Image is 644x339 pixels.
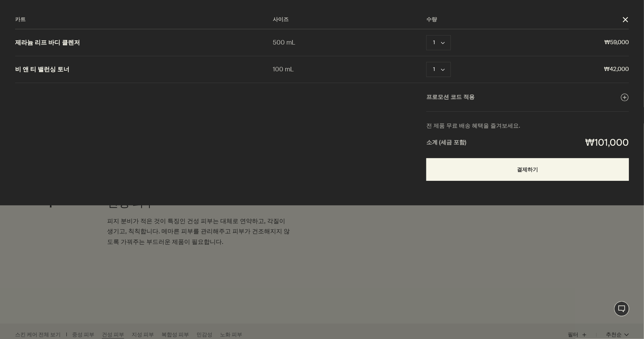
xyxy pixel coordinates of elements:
div: 전 제품 무료 배송 혜택을 즐겨보세요. [426,121,629,131]
button: 결제하기 [426,158,629,181]
div: 카트 [15,15,273,24]
span: ₩59,000 [473,38,629,48]
div: 100 mL [273,64,426,74]
button: 1:1 채팅 상담 [614,301,629,316]
span: ₩42,000 [473,65,629,74]
button: 닫기 [622,16,629,23]
div: 수량 [426,15,622,24]
div: 500 mL [273,37,426,48]
button: 수량 1 [426,62,451,77]
button: 수량 1 [426,35,451,50]
a: 제라늄 리프 바디 클렌저 [15,39,80,47]
div: 사이즈 [273,15,426,24]
a: 비 앤 티 밸런싱 토너 [15,66,69,74]
div: ₩101,000 [585,135,629,151]
strong: 소계 (세금 포함) [426,138,466,148]
button: 프로모션 코드 적용 [426,92,629,102]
